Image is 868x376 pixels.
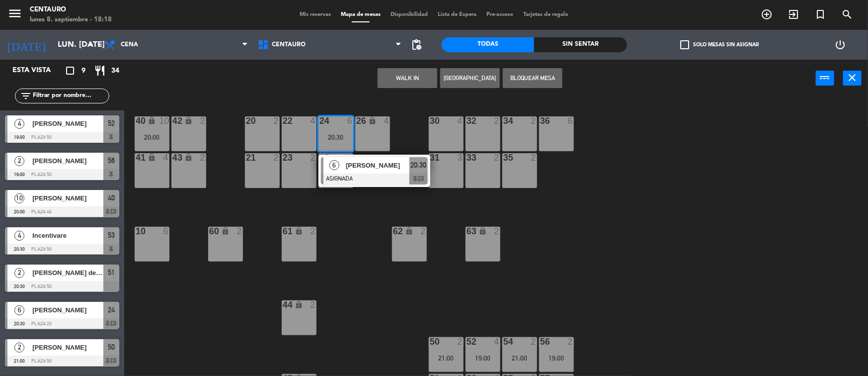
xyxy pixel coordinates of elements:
div: 2 [347,153,353,162]
span: [PERSON_NAME] [346,160,409,171]
div: 42 [172,116,173,125]
div: Esta vista [5,65,72,77]
div: 43 [172,153,173,162]
span: [PERSON_NAME] [32,305,103,315]
div: 23 [283,153,283,162]
div: 50 [430,337,430,346]
i: lock [368,116,377,125]
i: lock [295,300,303,309]
span: pending_actions [411,39,423,51]
span: 2 [14,343,24,353]
div: 2 [311,300,316,309]
span: [PERSON_NAME] [32,193,103,203]
div: 35 [503,153,504,162]
button: [GEOGRAPHIC_DATA] [440,68,500,88]
div: 2 [568,337,574,346]
i: power_settings_new [834,39,846,51]
span: Disponibilidad [386,12,433,17]
div: 2 [200,116,206,125]
div: 61 [283,227,283,236]
div: Sin sentar [534,37,627,52]
div: 40 [136,116,136,125]
i: filter_list [20,90,32,102]
i: add_circle_outline [761,8,773,20]
div: 20:30 [318,134,353,141]
div: 20 [246,116,246,125]
div: 4 [458,116,464,125]
span: Cena [121,41,138,48]
span: Centauro [272,41,306,48]
span: Tarjetas de regalo [518,12,573,17]
input: Filtrar por nombre... [32,91,109,101]
div: 2 [274,153,280,162]
div: 30 [430,116,430,125]
div: 2 [494,227,500,236]
span: 2 [14,268,24,278]
span: 2 [14,156,24,166]
span: 9 [81,65,85,77]
div: 2 [421,227,427,236]
div: lunes 8. septiembre - 18:18 [30,15,112,25]
span: 4 [14,231,24,241]
span: Pre-acceso [481,12,518,17]
div: 2 [531,337,537,346]
div: 10 [159,116,169,125]
span: [PERSON_NAME] [32,342,103,353]
div: 41 [136,153,136,162]
span: 6 [14,305,24,315]
span: 20:30 [410,159,426,171]
i: power_input [819,72,831,84]
div: Todas [442,37,535,52]
label: Solo mesas sin asignar [680,40,759,49]
div: 21 [246,153,246,162]
span: Mapa de mesas [336,12,386,17]
div: 36 [540,116,541,125]
div: 4 [163,153,169,162]
div: 2 [311,153,316,162]
span: 50 [108,341,115,353]
div: 22 [283,116,283,125]
div: 44 [283,300,283,309]
div: 60 [209,227,210,236]
span: 4 [14,119,24,129]
div: Centauro [30,5,112,15]
div: 2 [274,116,280,125]
span: 10 [14,193,24,203]
i: lock [184,153,193,162]
button: power_input [816,71,834,86]
span: [PERSON_NAME] de [PERSON_NAME] MUNDIM [32,268,103,278]
div: 24 [319,116,320,125]
i: restaurant [94,65,106,77]
span: Mis reservas [295,12,336,17]
div: 2 [237,227,243,236]
i: lock [478,227,487,235]
button: close [843,71,862,86]
div: 26 [356,116,357,125]
span: 53 [108,229,115,241]
div: 56 [540,337,541,346]
div: 20:00 [135,134,169,141]
span: [PERSON_NAME] [32,118,103,129]
div: 6 [163,227,169,236]
i: arrow_drop_down [85,39,97,51]
i: lock [221,227,230,235]
i: exit_to_app [788,8,799,20]
div: 21:00 [502,355,537,362]
div: 2 [200,153,206,162]
div: 2 [531,153,537,162]
span: 52 [108,117,115,129]
div: 4 [311,116,316,125]
i: lock [148,116,156,125]
i: lock [295,227,303,235]
span: 34 [111,65,119,77]
div: 6 [347,116,353,125]
div: 10 [136,227,136,236]
span: Incentivare [32,230,103,241]
button: Bloquear Mesa [503,68,562,88]
i: turned_in_not [814,8,826,20]
span: 24 [108,304,115,316]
